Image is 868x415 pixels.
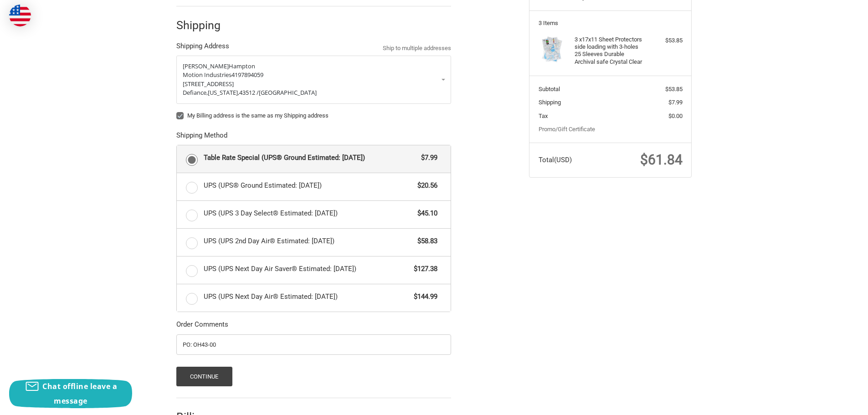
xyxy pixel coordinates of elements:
[204,236,413,246] span: UPS (UPS 2nd Day Air® Estimated: [DATE])
[539,113,548,119] span: Tax
[383,44,451,53] a: Ship to multiple addresses
[176,56,451,104] a: Enter or select a different address
[575,36,644,66] h4: 3 x 17x11 Sheet Protectors side loading with 3-holes 25 Sleeves Durable Archival safe Crystal Clear
[229,62,255,70] span: Hampton
[409,292,437,302] span: $144.99
[183,71,231,79] span: Motion Industries
[183,80,234,88] span: [STREET_ADDRESS]
[413,236,437,246] span: $58.83
[42,381,117,406] span: Chat offline leave a message
[647,36,683,45] div: $53.85
[176,112,451,119] label: My Billing address is the same as my Shipping address
[176,41,229,56] legend: Shipping Address
[413,180,437,191] span: $20.56
[259,88,317,97] span: [GEOGRAPHIC_DATA]
[176,319,228,334] legend: Order Comments
[204,208,413,219] span: UPS (UPS 3 Day Select® Estimated: [DATE])
[204,264,410,274] span: UPS (UPS Next Day Air Saver® Estimated: [DATE])
[208,88,239,97] span: [US_STATE],
[668,113,683,119] span: $0.00
[9,379,132,408] button: Chat offline leave a message
[413,208,437,219] span: $45.10
[640,152,683,168] span: $61.84
[539,20,683,27] h3: 3 Items
[239,88,259,97] span: 43512 /
[204,180,413,191] span: UPS (UPS® Ground Estimated: [DATE])
[176,130,227,145] legend: Shipping Method
[668,99,683,106] span: $7.99
[176,18,230,32] h2: Shipping
[539,156,572,164] span: Total (USD)
[409,264,437,274] span: $127.38
[665,86,683,92] span: $53.85
[539,99,561,106] span: Shipping
[183,88,208,97] span: Defiance,
[9,5,31,26] img: duty and tax information for United States
[231,71,263,79] span: 4197894059
[539,86,560,92] span: Subtotal
[204,153,417,163] span: Table Rate Special (UPS® Ground Estimated: [DATE])
[416,153,437,163] span: $7.99
[204,292,410,302] span: UPS (UPS Next Day Air® Estimated: [DATE])
[539,126,595,133] a: Promo/Gift Certificate
[176,367,232,386] button: Continue
[183,62,229,70] span: [PERSON_NAME]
